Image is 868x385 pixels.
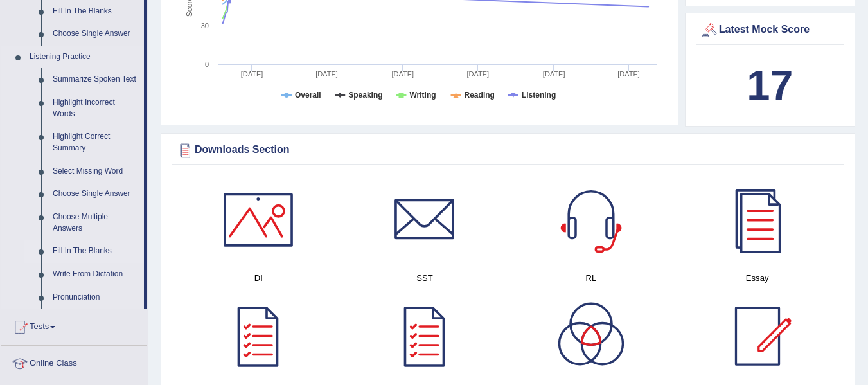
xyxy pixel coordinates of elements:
[1,346,147,378] a: Online Class
[680,271,834,285] h4: Essay
[348,91,382,100] tspan: Speaking
[522,91,556,100] tspan: Listening
[348,271,502,285] h4: SST
[700,21,840,40] div: Latest Mock Score
[47,160,144,183] a: Select Missing Word
[182,271,335,285] h4: DI
[47,125,144,159] a: Highlight Correct Summary
[391,70,414,78] tspan: [DATE]
[201,22,209,30] text: 30
[47,91,144,125] a: Highlight Incorrect Words
[315,70,338,78] tspan: [DATE]
[47,22,144,46] a: Choose Single Answer
[175,141,840,160] div: Downloads Section
[409,91,436,100] tspan: Writing
[47,183,144,206] a: Choose Single Answer
[515,271,668,285] h4: RL
[47,206,144,240] a: Choose Multiple Answers
[47,68,144,91] a: Summarize Spoken Text
[1,309,147,341] a: Tests
[47,240,144,263] a: Fill In The Blanks
[47,286,144,309] a: Pronunciation
[241,70,263,78] tspan: [DATE]
[467,70,490,78] tspan: [DATE]
[747,62,793,109] b: 17
[543,70,565,78] tspan: [DATE]
[205,60,209,68] text: 0
[617,70,640,78] tspan: [DATE]
[295,91,321,100] tspan: Overall
[47,263,144,286] a: Write From Dictation
[465,91,495,100] tspan: Reading
[24,46,144,69] a: Listening Practice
